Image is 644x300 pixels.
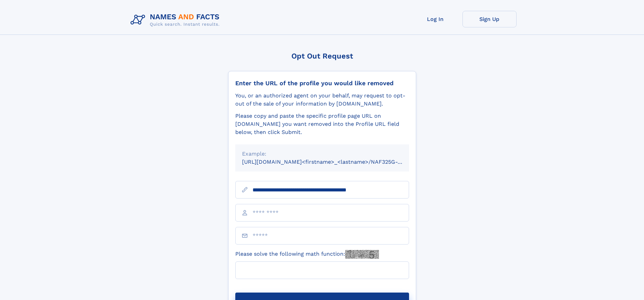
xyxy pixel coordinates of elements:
a: Log In [408,11,462,27]
div: Example: [242,150,402,158]
label: Please solve the following math function: [235,250,379,259]
img: Logo Names and Facts [128,11,225,29]
div: Opt Out Request [228,52,416,60]
div: Please copy and paste the specific profile page URL on [DOMAIN_NAME] you want removed into the Pr... [235,112,409,136]
a: Sign Up [462,11,517,27]
div: You, or an authorized agent on your behalf, may request to opt-out of the sale of your informatio... [235,92,409,108]
small: [URL][DOMAIN_NAME]<firstname>_<lastname>/NAF325G-xxxxxxxx [242,159,422,165]
div: Enter the URL of the profile you would like removed [235,79,409,87]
